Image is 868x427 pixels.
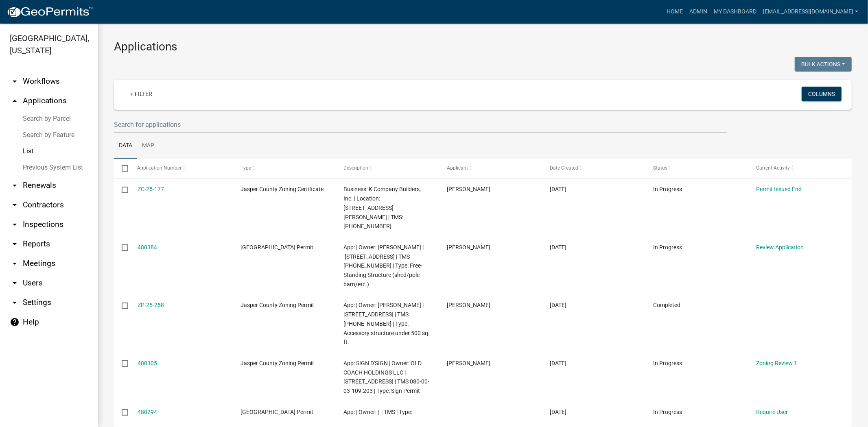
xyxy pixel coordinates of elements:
[653,409,682,415] span: In Progress
[653,186,682,192] span: In Progress
[550,186,567,192] span: 09/18/2025
[241,244,313,251] span: Jasper County Building Permit
[10,181,20,190] i: arrow_drop_down
[344,165,369,171] span: Description
[756,360,798,366] a: Zoning Review 1
[241,409,313,415] span: Jasper County Building Permit
[653,244,682,251] span: In Progress
[114,116,727,133] input: Search for applications
[550,302,567,308] span: 09/18/2025
[241,186,324,192] span: Jasper County Zoning Certificate
[114,133,137,159] a: Data
[653,360,682,366] span: In Progress
[756,409,788,415] a: Require User
[344,244,424,288] span: App: | Owner: BROWN MARSHA | 6134 OKATIE HWY S | TMS 039-00-10-024 | Type: Free-Standing Structur...
[241,302,314,308] span: Jasper County Zoning Permit
[10,278,20,288] i: arrow_drop_down
[550,244,567,251] span: 09/18/2025
[802,87,842,101] button: Columns
[542,159,645,178] datatable-header-cell: Date Created
[10,76,20,86] i: arrow_drop_down
[138,244,157,251] a: 480384
[10,317,20,327] i: help
[756,244,804,251] a: Review Application
[10,96,20,106] i: arrow_drop_up
[344,360,430,394] span: App: SIGN D'SIGN | Owner: OLD COACH HOLDINGS LLC | 61 SCHINGER AVE | TMS 080-00-03-109.203 | Type...
[756,165,790,171] span: Current Activity
[10,239,20,249] i: arrow_drop_down
[10,259,20,268] i: arrow_drop_down
[138,409,157,415] a: 480294
[129,159,233,178] datatable-header-cell: Application Number
[124,87,159,101] a: + Filter
[663,4,686,20] a: Home
[653,302,680,308] span: Completed
[439,159,542,178] datatable-header-cell: Applicant
[138,186,164,192] a: ZC-25-177
[241,165,251,171] span: Type
[138,360,157,366] a: 480305
[10,220,20,229] i: arrow_drop_down
[114,40,852,54] h3: Applications
[114,159,129,178] datatable-header-cell: Select
[760,4,861,20] a: [EMAIL_ADDRESS][DOMAIN_NAME]
[10,200,20,210] i: arrow_drop_down
[550,165,579,171] span: Date Created
[233,159,336,178] datatable-header-cell: Type
[748,159,852,178] datatable-header-cell: Current Activity
[756,186,802,192] a: Permit Issued End
[550,360,567,366] span: 09/18/2025
[138,165,182,171] span: Application Number
[344,186,421,229] span: Business: K Company Builders, Inc. | Location: 557 MCELWEE ESTATES RD | TMS: 029-00-02-023
[447,165,468,171] span: Applicant
[653,165,667,171] span: Status
[447,186,490,192] span: William DeTorre
[447,360,490,366] span: Taylor Halpin
[711,4,760,20] a: My Dashboard
[137,133,159,159] a: Map
[550,409,567,415] span: 09/18/2025
[336,159,439,178] datatable-header-cell: Description
[138,302,164,308] a: ZP-25-258
[344,409,413,415] span: App: | Owner: | | TMS | Type:
[447,244,490,251] span: Marsha
[645,159,749,178] datatable-header-cell: Status
[241,360,314,366] span: Jasper County Zoning Permit
[447,302,490,308] span: Marsha
[10,298,20,307] i: arrow_drop_down
[795,57,852,72] button: Bulk Actions
[686,4,711,20] a: Admin
[344,302,430,345] span: App: | Owner: BROWN MARSHA | 6134 OKATIE HWY S | TMS 039-00-10-024 | Type: Accessory structure un...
